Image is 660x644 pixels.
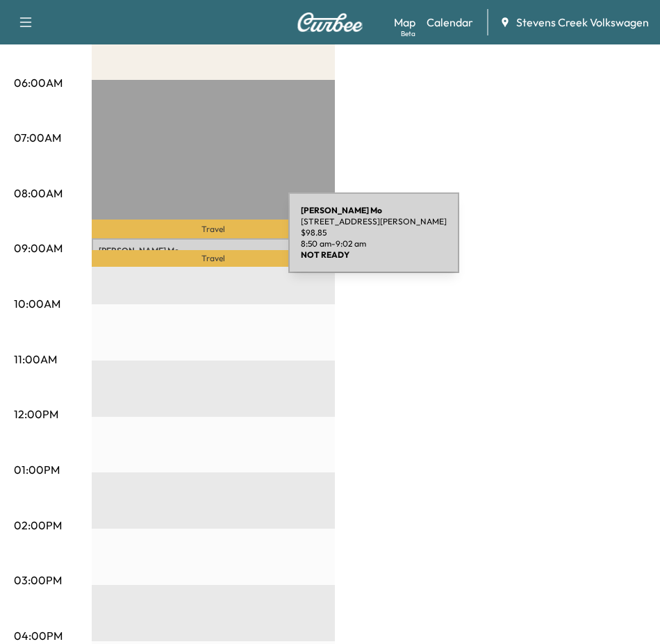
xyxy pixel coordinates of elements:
p: 12:00PM [14,406,58,422]
span: Stevens Creek Volkswagen [516,14,649,31]
p: Travel [92,220,335,238]
p: Travel [92,250,335,267]
div: Beta [401,28,415,39]
a: Calendar [427,14,473,31]
p: 04:00PM [14,627,63,644]
p: 11:00AM [14,351,57,368]
p: 10:00AM [14,295,60,312]
p: 8:50 am - 9:02 am [301,238,447,249]
p: 09:00AM [14,240,63,256]
p: [PERSON_NAME] Mo [99,245,328,256]
p: 02:00PM [14,517,62,534]
p: 01:00PM [14,461,60,478]
p: 03:00PM [14,572,62,588]
a: MapBeta [394,14,415,31]
p: 06:00AM [14,74,63,91]
p: 07:00AM [14,129,61,146]
b: NOT READY [301,249,349,260]
p: [STREET_ADDRESS][PERSON_NAME] [301,216,447,227]
img: Curbee Logo [297,13,363,32]
b: [PERSON_NAME] Mo [301,205,382,215]
p: 08:00AM [14,185,63,201]
p: $ 98.85 [301,227,447,238]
